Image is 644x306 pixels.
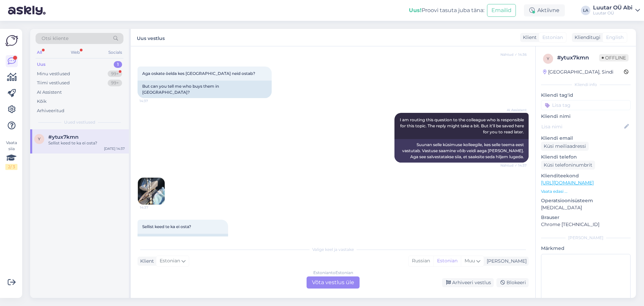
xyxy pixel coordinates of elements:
img: Attachment [138,178,165,205]
div: Vaata siia [5,140,17,170]
p: Kliendi email [541,135,631,142]
div: Web [69,48,81,57]
div: Arhiveeri vestlus [442,278,494,287]
div: Valige keel ja vastake [138,247,529,253]
div: Kliendi info [541,82,631,88]
div: All [36,48,43,57]
div: Tiimi vestlused [37,80,70,86]
a: [URL][DOMAIN_NAME] [541,180,594,186]
p: Märkmed [541,245,631,252]
div: But can you tell me who buys them in [GEOGRAPHIC_DATA]? [138,81,272,98]
span: y [38,136,41,141]
div: Luutar OÜ [593,10,633,16]
div: Võta vestlus üle [307,276,360,289]
span: #ytux7kmn [48,134,78,140]
div: Küsi meiliaadressi [541,142,589,151]
div: Luutar OÜ Abi [593,5,633,10]
span: Estonian [160,257,180,265]
div: You don't buy that kind of food, do you? [138,234,228,245]
div: Russian [409,256,433,266]
label: Uus vestlus [137,33,165,42]
b: Uus! [409,7,422,13]
p: Kliendi tag'id [541,92,631,99]
div: AI Assistent [37,89,62,96]
div: # ytux7kmn [557,54,599,62]
div: [PERSON_NAME] [541,235,631,241]
div: 1 [114,61,122,68]
span: Estonian [542,34,563,41]
div: Küsi telefoninumbrit [541,161,595,170]
div: Klienditugi [572,34,600,41]
p: Vaata edasi ... [541,188,631,194]
div: Suunan selle küsimuse kolleegile, kes selle teema eest vastutab. Vastuse saamine võib veidi aega ... [394,139,529,163]
div: Minu vestlused [37,71,70,77]
p: Brauser [541,214,631,221]
p: Operatsioonisüsteem [541,197,631,204]
span: Nähtud ✓ 14:37 [500,163,527,168]
a: Luutar OÜ AbiLuutar OÜ [593,5,640,16]
div: Estonian [433,256,461,266]
span: 14:37 [140,205,165,210]
span: English [606,34,624,41]
button: Emailid [487,4,516,17]
div: Klient [138,258,154,265]
span: Otsi kliente [42,35,68,42]
div: Arhiveeritud [37,107,64,114]
div: Sellist keed te ka ei osta? [48,140,125,146]
div: 99+ [108,71,122,77]
div: [GEOGRAPHIC_DATA], Sindi [543,69,613,76]
div: Kõik [37,98,47,105]
p: Klienditeekond [541,172,631,179]
p: Chrome [TECHNICAL_ID] [541,221,631,228]
div: Socials [107,48,123,57]
span: y [547,56,549,61]
span: Aga oskate öelda kes [GEOGRAPHIC_DATA] neid ostab? [142,71,255,76]
div: 99+ [108,80,122,86]
input: Lisa tag [541,100,631,110]
div: [PERSON_NAME] [484,258,527,265]
span: I am routing this question to the colleague who is responsible for this topic. The reply might ta... [400,117,525,134]
div: 2 / 3 [5,164,17,170]
span: Muu [465,258,475,264]
div: [DATE] 14:37 [104,146,125,151]
span: Uued vestlused [64,119,95,125]
span: 14:37 [140,98,165,103]
p: [MEDICAL_DATA] [541,204,631,211]
span: Nähtud ✓ 14:36 [500,52,527,57]
div: Proovi tasuta juba täna: [409,6,484,14]
div: Klient [520,34,537,41]
p: Kliendi nimi [541,113,631,120]
div: Aktiivne [524,4,565,16]
span: Sellist keed te ka ei osta? [142,224,191,229]
span: Offline [599,54,629,61]
div: Uus [37,61,46,68]
img: Askly Logo [5,34,18,47]
div: Blokeeri [496,278,529,287]
div: Estonian to Estonian [313,270,353,276]
div: LA [581,6,590,15]
input: Lisa nimi [541,123,623,130]
p: Kliendi telefon [541,154,631,161]
span: AI Assistent [501,107,527,113]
